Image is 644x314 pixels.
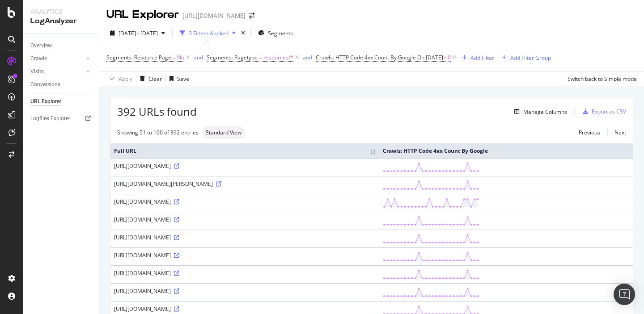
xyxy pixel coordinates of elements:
a: Conversions [30,80,93,89]
span: Segments: Resource Page [106,54,171,61]
div: Conversions [30,80,60,89]
div: Crawls [30,54,47,63]
div: Apply [119,75,132,83]
span: Crawls: HTTP Code 4xx Count By Google [316,54,416,61]
a: Next [607,126,626,139]
span: = [259,54,262,61]
button: Manage Columns [511,106,567,117]
span: No [177,51,184,64]
span: Standard View [206,130,241,135]
div: Showing 51 to 100 of 392 entries [117,129,199,136]
div: Add Filter [470,54,494,62]
span: Segments: Pagetype [207,54,258,61]
div: LogAnalyzer [30,16,92,26]
div: Visits [30,67,44,76]
span: [DATE] - [DATE] [119,29,158,37]
div: Open Intercom Messenger [614,284,635,305]
div: [URL][DOMAIN_NAME] [114,162,376,170]
div: [URL][DOMAIN_NAME][PERSON_NAME] [114,180,376,188]
a: Previous [572,126,607,139]
div: [URL][DOMAIN_NAME] [114,216,376,223]
div: [URL][DOMAIN_NAME] [114,287,376,295]
a: Overview [30,41,93,50]
a: Visits [30,67,84,76]
th: Full URL: activate to sort column ascending [110,143,379,158]
div: [URL][DOMAIN_NAME] [114,251,376,259]
button: 3 Filters Applied [176,26,239,40]
div: Export as CSV [592,108,626,115]
div: and [303,54,312,61]
button: and [303,53,312,62]
button: [DATE] - [DATE] [106,26,169,40]
div: Manage Columns [523,108,567,116]
div: neutral label [202,126,245,139]
div: Clear [148,75,162,83]
span: On [DATE] [417,54,443,61]
div: URL Explorer [106,7,179,22]
button: Switch back to Simple mode [564,71,637,86]
span: 392 URLs found [117,104,197,119]
button: Add Filter Group [498,52,551,63]
div: Analytics [30,7,92,16]
button: and [194,53,203,62]
a: URL Explorer [30,97,93,106]
button: Add Filter [458,52,494,63]
button: Clear [136,71,162,86]
button: Apply [106,71,132,86]
span: resources/* [263,51,293,64]
span: 0 [448,51,451,64]
th: Crawls: HTTP Code 4xx Count By Google [379,143,633,158]
div: [URL][DOMAIN_NAME] [114,305,376,313]
div: URL Explorer [30,97,61,106]
button: Export as CSV [579,105,626,119]
div: Add Filter Group [510,54,551,62]
div: arrow-right-arrow-left [249,13,254,19]
a: Crawls [30,54,84,63]
div: Logfiles Explorer [30,114,70,123]
a: Logfiles Explorer [30,114,93,123]
span: = [173,54,176,61]
div: times [239,29,247,38]
span: Segments [268,29,293,37]
div: Overview [30,41,52,50]
button: Save [166,71,189,86]
div: Save [177,75,189,83]
div: [URL][DOMAIN_NAME] [114,234,376,241]
div: [URL][DOMAIN_NAME] [182,11,246,20]
div: Switch back to Simple mode [568,75,637,83]
div: [URL][DOMAIN_NAME] [114,198,376,205]
div: 3 Filters Applied [189,29,229,37]
span: > [443,54,446,61]
div: and [194,54,203,61]
button: Segments [254,26,297,40]
div: [URL][DOMAIN_NAME] [114,269,376,277]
